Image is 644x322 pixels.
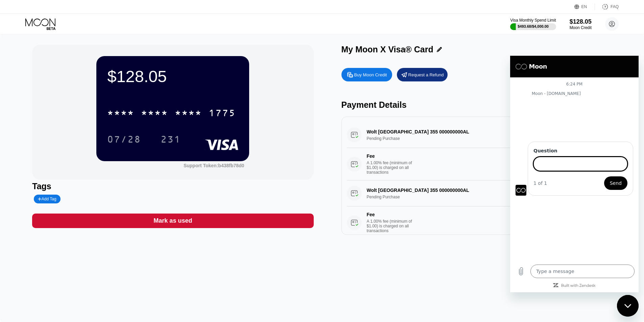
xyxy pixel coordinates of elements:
div: Moon Credit [570,25,592,30]
div: Buy Moon Credit [354,72,387,78]
div: Support Token: b438fb78d0 [184,163,244,168]
div: 07/28 [107,135,141,146]
div: Mark as used [32,214,313,228]
div: FAQ [595,3,619,10]
div: FAQ [611,4,619,9]
div: Buy Moon Credit [341,68,392,81]
div: EN [574,3,595,10]
div: A 1.00% fee (minimum of $1.00) is charged on all transactions [367,219,418,233]
div: 231 [161,135,181,146]
div: Request a Refund [408,72,444,78]
div: EN [581,4,587,9]
div: Mark as used [153,217,192,225]
div: Request a Refund [397,68,448,81]
div: $128.05 [107,67,238,86]
div: Fee [367,153,414,159]
div: 1775 [209,108,236,119]
iframe: Messaging window [510,56,639,292]
div: My Moon X Visa® Card [341,45,433,54]
div: Visa Monthly Spend Limit$493.68/$4,000.00 [510,18,556,30]
div: FeeA 1.00% fee (minimum of $1.00) is charged on all transactions$1.00[DATE] 3:30 PM [347,206,617,239]
div: 231 [156,131,186,148]
div: Add Tag [38,197,56,201]
div: FeeA 1.00% fee (minimum of $1.00) is charged on all transactions$1.00[DATE] 3:50 PM [347,148,617,180]
div: A 1.00% fee (minimum of $1.00) is charged on all transactions [367,160,418,175]
div: 07/28 [102,131,146,148]
iframe: Button to launch messaging window, conversation in progress [617,295,639,317]
div: Add Tag [34,195,60,203]
div: Fee [367,212,414,217]
div: $128.05Moon Credit [570,18,592,30]
div: Visa Monthly Spend Limit [510,18,556,23]
div: Support Token:b438fb78d0 [184,163,244,168]
div: Tags [32,181,313,191]
div: $493.68 / $4,000.00 [518,24,549,28]
div: $128.05 [570,18,592,25]
div: Payment Details [341,100,623,110]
